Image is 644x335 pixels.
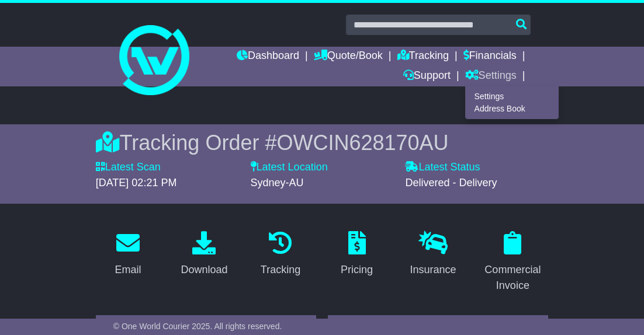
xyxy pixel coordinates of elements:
label: Latest Status [405,161,480,174]
a: Address Book [466,103,558,116]
span: Sydney-AU [251,177,304,189]
a: Tracking [253,227,308,282]
div: Quote/Book [465,86,559,119]
a: Email [107,227,148,282]
span: [DATE] 02:21 PM [96,177,177,189]
div: Email [115,262,141,278]
label: Latest Location [251,161,328,174]
a: Settings [465,67,517,86]
label: Latest Scan [96,161,161,174]
a: Dashboard [237,47,299,67]
div: Pricing [341,262,373,278]
a: Commercial Invoice [477,227,548,298]
a: Quote/Book [314,47,383,67]
a: Financials [463,47,517,67]
div: Insurance [410,262,456,278]
div: Commercial Invoice [484,262,541,294]
div: Tracking Order # [96,130,549,155]
span: OWCIN628170AU [276,131,448,155]
a: Download [173,227,235,282]
span: Delivered - Delivery [405,177,497,189]
a: Tracking [397,47,449,67]
div: Tracking [261,262,300,278]
a: Support [403,67,451,86]
span: © One World Courier 2025. All rights reserved. [113,322,282,331]
a: Insurance [403,227,464,282]
a: Pricing [333,227,380,282]
a: Settings [466,90,558,103]
div: Download [181,262,227,278]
